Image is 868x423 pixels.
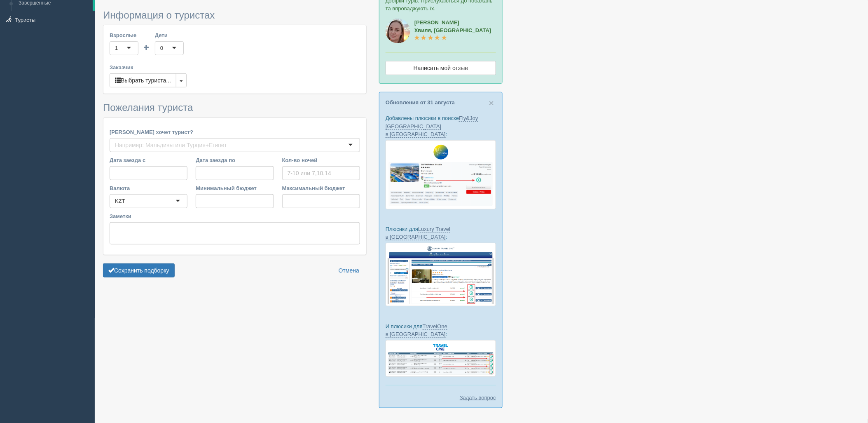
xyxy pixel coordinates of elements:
[103,102,193,113] span: Пожелания туриста
[110,184,187,192] label: Валюта
[115,44,118,52] div: 1
[196,184,274,192] label: Минимальный бюджет
[386,226,450,240] a: Luxury Travel в [GEOGRAPHIC_DATA]
[196,156,274,164] label: Дата заезда по
[155,31,184,39] label: Дети
[110,212,360,220] label: Заметки
[414,19,491,41] a: [PERSON_NAME]Хвиля, [GEOGRAPHIC_DATA]
[115,197,125,205] div: KZT
[115,141,229,149] input: Например: Мальдивы или Турция+Египет
[386,114,496,138] p: Добавлены плюсики в поиске :
[489,99,494,107] button: Close
[386,340,496,377] img: travel-one-%D0%BF%D1%96%D0%B4%D0%B1%D1%96%D1%80%D0%BA%D0%B0-%D1%81%D1%80%D0%BC-%D0%B4%D0%BB%D1%8F...
[386,99,455,106] a: Обновления от 31 августа
[386,243,496,306] img: luxury-travel-%D0%BF%D0%BE%D0%B4%D0%B1%D0%BE%D1%80%D0%BA%D0%B0-%D1%81%D1%80%D0%BC-%D0%B4%D0%BB%D1...
[333,263,365,277] a: Отмена
[386,225,496,241] p: Плюсики для :
[103,10,367,21] h3: Информация о туристах
[386,322,496,338] p: И плюсики для :
[386,61,496,75] a: Написать мой отзыв
[103,263,175,277] button: Сохранить подборку
[386,323,447,338] a: TravelOne в [GEOGRAPHIC_DATA]
[282,184,360,192] label: Максимальный бюджет
[282,166,360,180] input: 7-10 или 7,10,14
[110,156,187,164] label: Дата заезда с
[110,31,138,39] label: Взрослые
[160,44,163,52] div: 0
[460,394,496,402] a: Задать вопрос
[386,140,496,209] img: fly-joy-de-proposal-crm-for-travel-agency.png
[110,73,176,87] button: Выбрать туриста...
[282,156,360,164] label: Кол-во ночей
[110,128,360,136] label: [PERSON_NAME] хочет турист?
[110,63,360,71] label: Заказчик
[386,115,478,137] a: Fly&Joy [GEOGRAPHIC_DATA] в [GEOGRAPHIC_DATA]
[489,98,494,108] span: ×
